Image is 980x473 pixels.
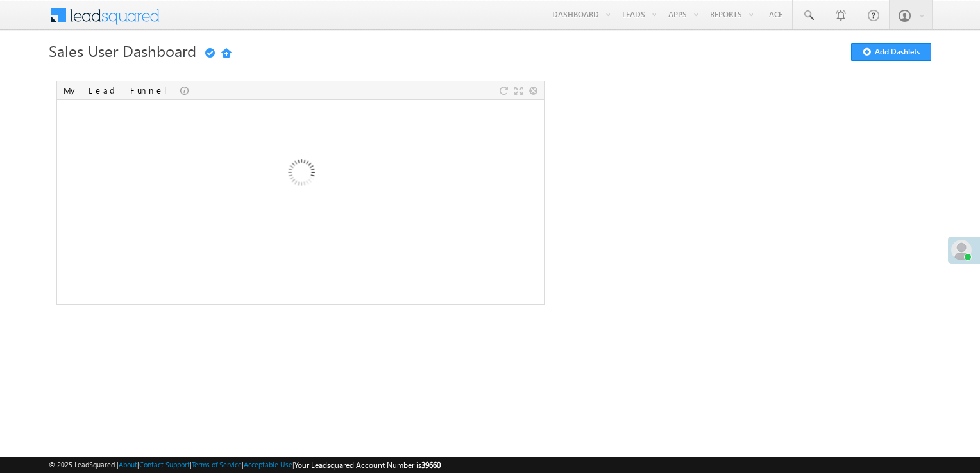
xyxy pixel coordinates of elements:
[139,460,190,469] a: Contact Support
[421,460,441,470] span: 39660
[119,460,137,469] a: About
[192,460,242,469] a: Terms of Service
[63,85,180,96] div: My Lead Funnel
[49,459,441,471] span: © 2025 LeadSquared | | | | |
[244,460,292,469] a: Acceptable Use
[232,106,369,244] img: Loading...
[851,43,931,61] button: Add Dashlets
[294,460,441,470] span: Your Leadsquared Account Number is
[49,40,196,61] span: Sales User Dashboard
